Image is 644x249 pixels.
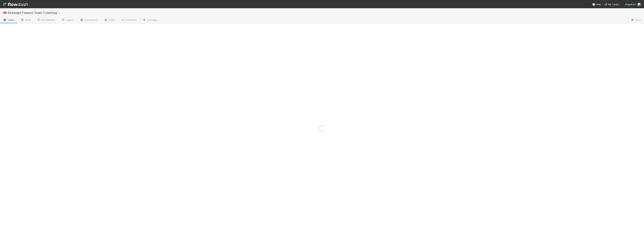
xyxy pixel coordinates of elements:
span: AngelList [625,3,636,6]
div: Help [592,2,601,6]
a: My Tasks [604,2,619,6]
img: logo-inverted-e16ddd16eac7371096b0.svg [3,1,28,7]
span: My Tasks [604,3,619,6]
img: avatar_aa4fbed5-f21b-48f3-8bdd-57047a9d59de.png [637,3,641,6]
